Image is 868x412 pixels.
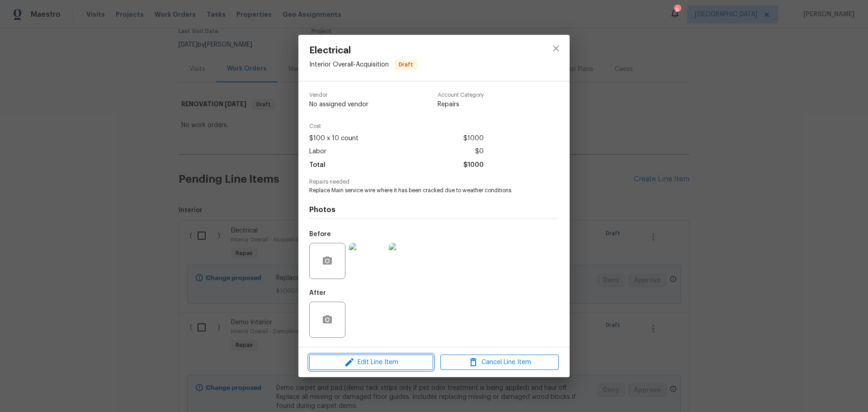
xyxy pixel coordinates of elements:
span: Labor [309,145,326,158]
span: No assigned vendor [309,100,368,109]
span: Interior Overall - Acquisition [309,61,389,67]
span: Cost [309,123,484,129]
span: Repairs needed [309,179,559,185]
h5: After [309,290,326,296]
span: Vendor [309,92,368,98]
button: close [545,38,567,59]
span: $1000 [463,159,484,172]
span: $1000 [463,132,484,145]
span: Electrical [309,46,418,56]
span: Repairs [438,100,484,109]
button: Cancel Line Item [440,355,559,370]
span: $100 x 10 count [309,132,359,145]
span: Replace Main service wire where it has been cracked due to weather conditions [309,187,534,194]
h5: Before [309,231,331,237]
span: Total [309,159,325,172]
span: Cancel Line Item [443,357,556,368]
span: $0 [475,145,484,158]
h4: Photos [309,205,559,214]
span: Draft [395,60,417,69]
span: Edit Line Item [312,357,430,368]
div: 9 [674,5,680,14]
button: Edit Line Item [309,355,433,370]
span: Account Category [438,92,484,98]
